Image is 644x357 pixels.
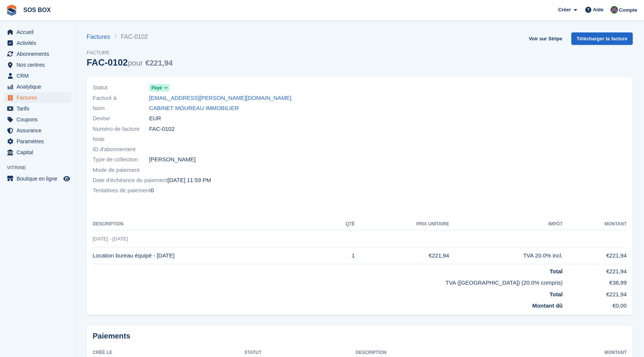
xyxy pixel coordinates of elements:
[558,6,571,14] span: Créer
[93,276,563,287] td: TVA ([GEOGRAPHIC_DATA]) (20.0% compris)
[4,81,71,92] a: menu
[563,299,627,310] td: €0,00
[17,173,62,184] span: Boutique en ligne
[4,27,71,37] a: menu
[145,59,172,67] span: €221,94
[93,166,149,175] span: Mode de paiement
[549,268,563,274] strong: Total
[93,94,149,103] span: Facturé à
[17,70,62,81] span: CRM
[4,38,71,48] a: menu
[87,32,114,41] a: Factures
[93,135,149,144] span: Note
[17,27,62,37] span: Accueil
[93,247,328,264] td: Location bureau équipé - [DATE]
[563,218,627,230] th: Montant
[619,6,637,14] span: Compte
[128,59,143,67] span: pour
[17,38,62,48] span: Activités
[4,173,71,184] a: menu
[4,103,71,114] a: menu
[4,136,71,147] a: menu
[93,331,627,341] h2: Paiements
[149,94,291,103] a: [EMAIL_ADDRESS][PERSON_NAME][DOMAIN_NAME]
[563,287,627,299] td: €221,94
[593,6,603,14] span: Aide
[17,147,62,158] span: Capital
[151,84,162,91] span: Payé
[4,92,71,103] a: menu
[563,264,627,276] td: €221,94
[7,164,75,172] span: Vitrine
[93,145,149,154] span: ID d'abonnement
[151,186,154,195] span: 0
[93,176,168,185] span: Date d'échéance du paiement
[17,81,62,92] span: Analytique
[532,302,563,309] strong: Montant dû
[526,32,565,45] a: Voir sur Stripe
[4,114,71,125] a: menu
[87,32,172,41] nav: breadcrumbs
[93,125,149,133] span: Numéro de facture
[4,125,71,136] a: menu
[563,276,627,287] td: €36,99
[93,104,149,113] span: Nom
[149,125,175,133] span: FAC-0102
[449,218,563,230] th: Impôt
[87,57,172,67] div: FAC-0102
[549,291,563,297] strong: Total
[328,247,355,264] td: 1
[62,174,71,183] a: Boutique d'aperçu
[4,147,71,158] a: menu
[328,218,355,230] th: Qté
[168,176,211,185] time: 2025-03-15 22:59:59 UTC
[17,92,62,103] span: Factures
[93,83,149,92] span: Statut
[355,218,449,230] th: Prix unitaire
[449,251,563,260] div: TVA 20.0% incl.
[93,218,328,230] th: Description
[4,60,71,70] a: menu
[571,32,633,45] a: Télécharger la facture
[149,83,169,92] a: Payé
[17,60,62,70] span: Nos centres
[4,70,71,81] a: menu
[149,155,195,164] span: [PERSON_NAME]
[610,6,618,14] img: ALEXANDRE SOUBIRA
[20,4,54,16] a: SOS BOX
[17,125,62,136] span: Assurance
[563,247,627,264] td: €221,94
[17,136,62,147] span: Paramètres
[149,114,161,123] span: EUR
[93,114,149,123] span: Devise
[17,49,62,59] span: Abonnements
[17,103,62,114] span: Tarifs
[93,186,151,195] span: Tentatives de paiement
[4,49,71,59] a: menu
[355,247,449,264] td: €221,94
[87,49,172,57] span: Facture
[17,114,62,125] span: Coupons
[6,5,17,16] img: stora-icon-8386f47178a22dfd0bd8f6a31ec36ba5ce8667c1dd55bd0f319d3a0aa187defe.svg
[149,104,239,113] a: CABINET MOUREAU IMMOBILIER
[93,155,149,164] span: Type de collection
[93,236,128,242] span: [DATE] - [DATE]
